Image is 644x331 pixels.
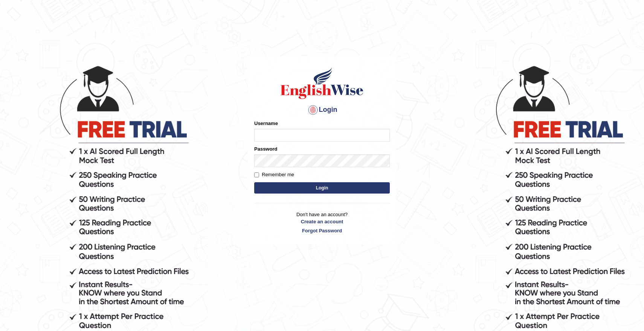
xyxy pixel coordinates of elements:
button: Login [254,182,390,194]
a: Create an account [254,218,390,225]
a: Forgot Password [254,227,390,234]
label: Password [254,145,277,153]
input: Remember me [254,172,259,177]
label: Remember me [254,171,294,178]
h4: Login [254,104,390,116]
label: Username [254,120,278,127]
img: Logo of English Wise sign in for intelligent practice with AI [279,66,365,100]
p: Don't have an account? [254,211,390,234]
